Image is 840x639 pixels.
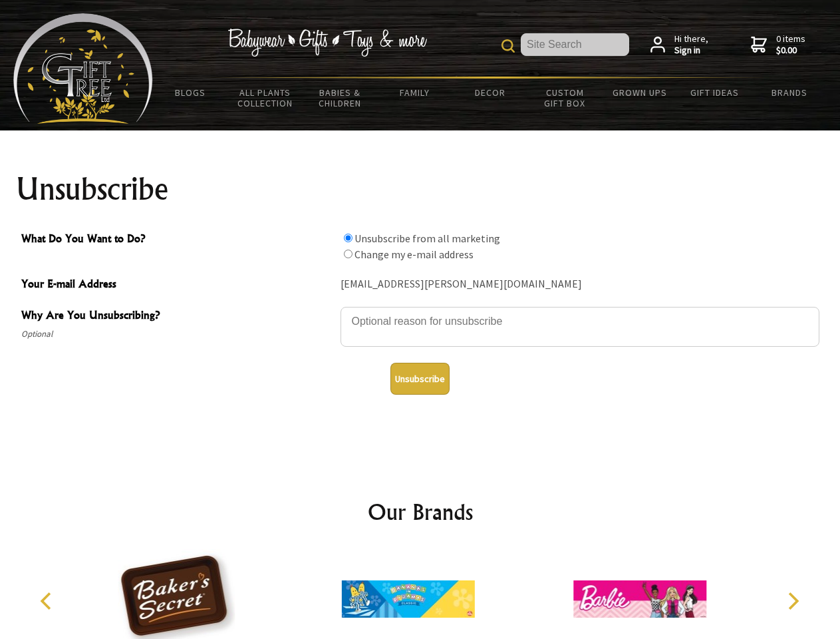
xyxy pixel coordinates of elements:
a: All Plants Collection [228,79,303,117]
textarea: Why Are You Unsubscribing? [341,307,819,347]
button: Previous [33,586,63,616]
span: Why Are You Unsubscribing? [21,307,334,326]
a: Gift Ideas [677,79,752,106]
a: Hi there,Sign in [650,33,708,57]
input: What Do You Want to Do? [344,250,352,258]
label: Unsubscribe from all marketing [354,232,500,245]
img: product search [501,39,515,53]
img: Babyware - Gifts - Toys and more... [13,13,153,124]
span: Optional [21,326,334,342]
strong: Sign in [674,45,708,57]
h2: Our Brands [27,496,814,528]
button: Next [778,586,807,616]
img: Babywear - Gifts - Toys & more [227,29,427,57]
span: Hi there, [674,33,708,57]
button: Unsubscribe [390,363,450,395]
a: Family [378,79,453,106]
a: Babies & Children [303,79,378,117]
span: Your E-mail Address [21,276,334,295]
a: Custom Gift Box [527,79,603,117]
label: Change my e-mail address [354,248,474,261]
a: BLOGS [153,79,228,106]
span: What Do You Want to Do? [21,230,334,250]
a: 0 items$0.00 [751,33,805,57]
strong: $0.00 [776,45,805,57]
input: What Do You Want to Do? [344,234,352,242]
a: Decor [452,79,527,106]
a: Brands [752,79,827,106]
span: 0 items [776,33,805,57]
h1: Unsubscribe [16,173,825,205]
a: Grown Ups [602,79,677,106]
input: Site Search [521,33,629,56]
div: [EMAIL_ADDRESS][PERSON_NAME][DOMAIN_NAME] [341,274,819,295]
